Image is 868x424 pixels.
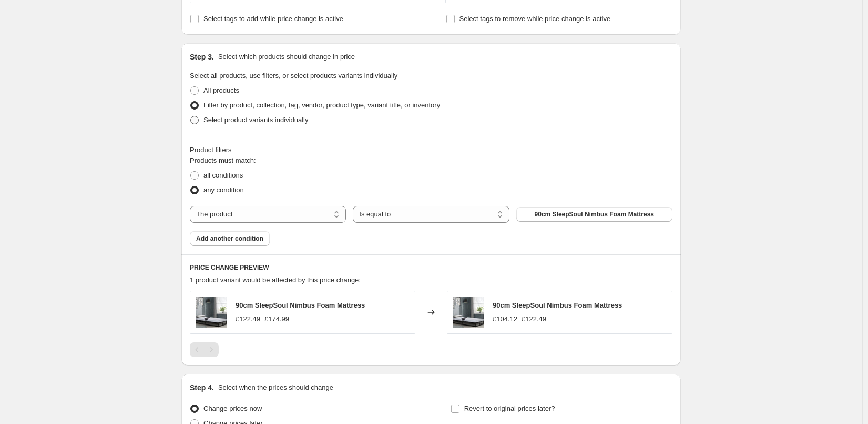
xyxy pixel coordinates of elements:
div: Product filters [190,145,672,155]
span: Select all products, use filters, or select products variants individually [190,72,397,80]
h6: PRICE CHANGE PREVIEW [190,263,672,272]
span: 90cm SleepSoul Nimbus Foam Mattress [493,301,622,309]
span: Add another condition [196,234,263,243]
button: Add another condition [190,231,270,246]
span: 90cm SleepSoul Nimbus Foam Mattress [236,301,365,309]
span: Select tags to remove while price change is active [459,15,611,23]
h2: Step 4. [190,382,214,393]
strike: £174.99 [264,314,289,324]
div: £104.12 [493,314,517,324]
span: Change prices now [203,405,262,412]
span: Filter by product, collection, tag, vendor, product type, variant title, or inventory [203,101,440,109]
img: Nimbus-Wider-1024x768-c-default_80x.jpg [196,297,227,328]
span: Select product variants individually [203,116,308,124]
strike: £122.49 [522,314,546,324]
h2: Step 3. [190,52,214,62]
span: all conditions [203,171,243,179]
span: Products must match: [190,156,256,164]
span: 90cm SleepSoul Nimbus Foam Mattress [535,210,654,219]
img: Nimbus-Wider-1024x768-c-default_80x.jpg [453,297,484,328]
span: any condition [203,186,244,194]
span: Revert to original prices later? [464,405,555,412]
div: £122.49 [236,314,260,324]
span: 1 product variant would be affected by this price change: [190,276,361,284]
span: Select tags to add while price change is active [203,15,343,23]
p: Select which products should change in price [218,52,355,62]
span: All products [203,86,239,94]
button: 90cm SleepSoul Nimbus Foam Mattress [516,207,672,222]
nav: Pagination [190,342,219,357]
p: Select when the prices should change [218,382,333,393]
